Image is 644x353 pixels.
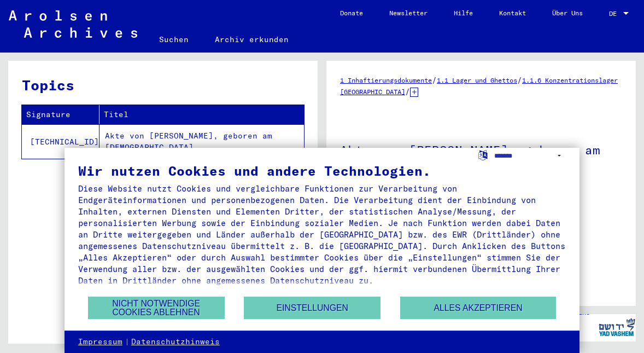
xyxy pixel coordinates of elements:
[477,149,489,160] label: Sprache auswählen
[22,124,99,159] td: [TECHNICAL_ID]
[131,337,220,348] a: Datenschutzhinweis
[596,314,637,341] img: yv_logo.png
[432,75,437,85] span: /
[202,26,302,53] a: Archiv erkunden
[78,164,566,177] div: Wir nutzen Cookies und andere Technologien.
[22,74,303,96] h3: Topics
[99,124,304,159] td: Akte von [PERSON_NAME], geboren am [DEMOGRAPHIC_DATA]
[405,86,410,96] span: /
[146,26,202,53] a: Suchen
[517,75,522,85] span: /
[78,337,122,348] a: Impressum
[88,297,225,319] button: Nicht notwendige Cookies ablehnen
[244,297,380,319] button: Einstellungen
[437,76,517,84] a: 1.1 Lager und Ghettos
[340,125,622,191] h1: Akte von [PERSON_NAME], geboren am [DEMOGRAPHIC_DATA]
[9,10,137,38] img: Arolsen_neg.svg
[22,105,99,124] th: Signature
[99,105,304,124] th: Titel
[400,297,557,319] button: Alles akzeptieren
[609,10,621,18] span: DE
[340,76,432,84] a: 1 Inhaftierungsdokumente
[78,183,566,286] div: Diese Website nutzt Cookies und vergleichbare Funktionen zur Verarbeitung von Endgeräteinformatio...
[494,148,566,164] select: Sprache auswählen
